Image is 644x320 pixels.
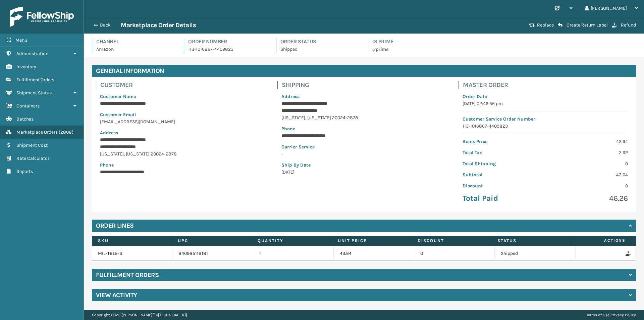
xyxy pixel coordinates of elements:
label: SKU [98,238,165,244]
span: Inventory [16,64,36,70]
p: Ship By Date [281,162,447,169]
span: Menu [15,37,27,43]
h4: Fulfillment Orders [96,271,159,279]
span: Fulfillment Orders [16,77,54,83]
p: 113-1016867-4409823 [188,46,268,53]
p: 0 [549,182,628,189]
p: - [281,150,447,157]
a: Privacy Policy [610,313,636,317]
td: 840985118181 [172,246,253,261]
p: Subtotal [463,171,541,178]
span: Address [100,130,118,136]
h4: Order Status [280,38,360,46]
span: Marketplace Orders [16,129,58,135]
p: [US_STATE] , [US_STATE] 20024-2878 [100,150,265,157]
h3: Marketplace Order Details [121,21,196,29]
i: Create Return Label [558,22,562,28]
h4: Master Order [463,81,632,89]
span: Containers [16,103,40,109]
p: Total Paid [463,193,541,203]
h4: View Activity [96,291,137,299]
label: UPC [178,238,245,244]
p: 43.64 [549,171,628,178]
label: Unit Price [338,238,405,244]
h4: Is Prime [372,38,452,46]
p: [EMAIL_ADDRESS][DOMAIN_NAME] [100,118,265,125]
h4: Order Number [188,38,268,46]
p: Customer Service Order Number [463,116,628,123]
p: Phone [100,162,265,169]
button: Create Return Label [556,22,610,28]
p: [DATE] [281,169,447,176]
h4: Shipping [282,81,451,89]
span: Batches [16,116,34,122]
a: MIL-TBLE-S [98,250,122,256]
p: 46.26 [549,193,628,203]
span: Shipment Status [16,90,52,96]
span: ( 2808 ) [59,129,73,135]
p: [DATE] 02:46:56 pm [463,100,628,107]
label: Status [497,238,565,244]
td: 43.64 [334,246,414,261]
p: 0 [549,160,628,167]
p: Order Date [463,93,628,100]
p: Customer Email [100,111,265,118]
h4: Customer [100,81,269,89]
p: Customer Name [100,93,265,100]
span: Administration [16,51,48,56]
label: Discount [418,238,485,244]
p: Amazon [96,46,176,53]
td: 1 [253,246,334,261]
p: [US_STATE] , [US_STATE] 20024-2878 [281,114,447,121]
img: logo [10,7,74,27]
span: Actions [573,235,630,246]
button: Back [90,22,121,28]
p: 2.62 [549,149,628,156]
span: Address [281,94,300,99]
h4: General Information [92,65,636,77]
button: Replace [527,22,556,28]
p: Phone [281,125,447,132]
i: Refund Order Line [626,251,630,256]
i: Replace [529,23,535,28]
button: Refund [610,22,638,28]
p: Total Shipping [463,160,541,167]
p: 43.64 [549,138,628,145]
p: Items Price [463,138,541,145]
a: Terms of Use [586,313,609,317]
p: Copyright 2023 [PERSON_NAME]™ v [TECHNICAL_ID] [92,310,187,320]
p: Discount [463,182,541,189]
h4: Channel [96,38,176,46]
i: Refund [612,23,617,28]
td: Shipped [495,246,575,261]
h4: Order Lines [96,222,134,230]
p: Total Tax [463,149,541,156]
p: 113-1016867-4409823 [463,123,628,130]
span: Reports [16,169,33,174]
label: Quantity [258,238,325,244]
p: Shipped [280,46,360,53]
span: Shipment Cost [16,142,48,148]
p: Carrier Service [281,143,447,150]
td: 0 [414,246,495,261]
div: | [586,310,636,320]
span: Rate Calculator [16,155,49,161]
